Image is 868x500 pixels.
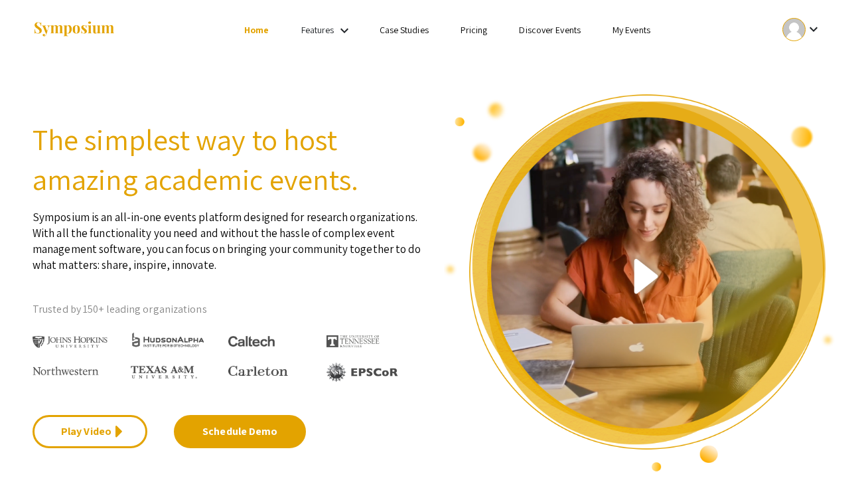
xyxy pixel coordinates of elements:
[326,335,380,347] img: The University of Tennessee
[228,336,275,347] img: Caltech
[444,93,835,473] img: video overview of Symposium
[326,363,399,382] img: EPSCOR
[33,367,99,375] img: Northwestern
[768,15,835,44] button: Expand account dropdown
[244,24,269,36] a: Home
[301,24,334,36] a: Features
[613,24,650,36] a: My Events
[336,23,352,39] mat-icon: Expand Features list
[33,299,424,319] p: Trusted by 150+ leading organizations
[174,415,306,448] a: Schedule Demo
[33,21,115,39] img: Symposium by ForagerOne
[806,21,822,37] mat-icon: Expand account dropdown
[131,332,206,347] img: HudsonAlpha
[33,199,424,273] p: Symposium is an all-in-one events platform designed for research organizations. With all the func...
[33,120,424,199] h2: The simplest way to host amazing academic events.
[461,24,488,36] a: Pricing
[33,415,147,448] a: Play Video
[380,24,429,36] a: Case Studies
[519,24,581,36] a: Discover Events
[228,366,288,376] img: Carleton
[33,336,108,349] img: Johns Hopkins University
[131,366,197,379] img: Texas A&M University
